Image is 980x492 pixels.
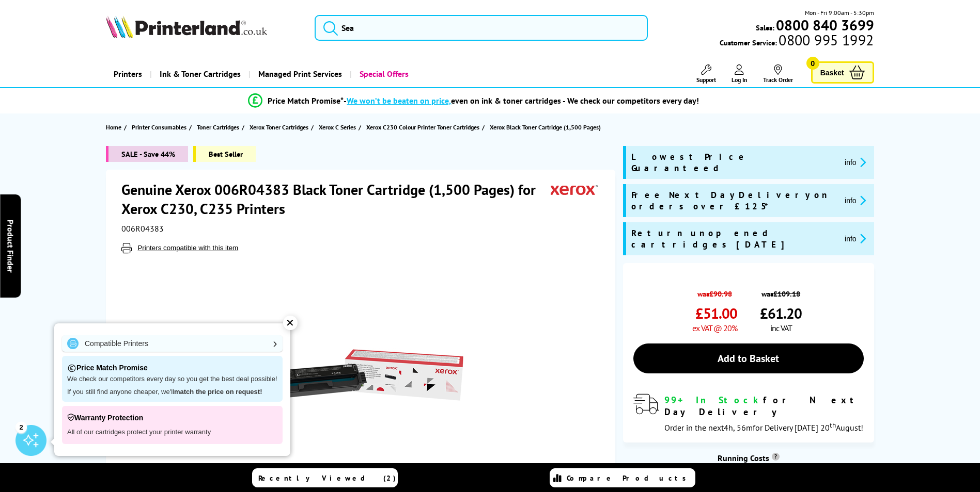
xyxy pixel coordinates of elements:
span: Recently Viewed (2) [258,473,396,483]
li: modal_Promise [82,92,866,110]
div: 2 [15,421,27,433]
span: Mon - Fri 9:00am - 5:30pm [805,8,874,18]
strike: £90.98 [709,289,732,299]
span: ex VAT @ 20% [692,323,737,333]
a: Managed Print Services [248,61,350,87]
p: Price Match Promise [67,361,277,375]
p: Warranty Protection [67,411,277,425]
a: 0800 840 3699 [774,20,874,30]
span: 99+ In Stock [664,394,763,406]
a: Ink & Toner Cartridges [150,61,248,87]
a: Basket 0 [811,61,874,84]
a: Track Order [763,64,793,84]
span: Return unopened cartridges [DATE] [631,227,836,250]
a: Xerox C Series [319,122,359,133]
b: 0800 840 3699 [776,15,874,35]
span: Best Seller [193,146,256,162]
a: Log In [732,64,748,84]
a: Add to Basket [633,343,864,373]
span: was [692,284,737,299]
a: Printer Consumables [132,122,189,133]
a: Toner Cartridges [197,122,242,133]
a: Xerox C230 Colour Printer Toner Cartridges [366,122,482,133]
div: - even on ink & toner cartridges - We check our competitors every day! [344,95,699,106]
a: Xerox Toner Cartridges [250,122,311,133]
p: All of our cartridges protect your printer warranty [67,425,277,439]
a: Compatible Printers [62,335,283,352]
button: promo-description [842,194,869,206]
span: Log In [732,76,748,84]
span: was [760,284,802,299]
p: We check our competitors every day so you get the best deal possible! [67,375,277,384]
span: £51.00 [695,304,737,323]
span: Xerox C230 Colour Printer Toner Cartridges [366,122,479,133]
p: If you still find anyone cheaper, we'll [67,388,277,397]
button: Printers compatible with this item [134,243,241,252]
sup: th [830,420,836,430]
span: Xerox C Series [319,122,356,133]
input: Sea [315,15,648,41]
span: £61.20 [760,304,802,323]
span: 4h, 56m [724,422,753,433]
span: Customer Service: [720,35,874,47]
span: Order in the next for Delivery [DATE] 20 August! [664,422,863,433]
span: Ink & Toner Cartridges [160,61,241,87]
span: Product Finder [5,220,15,273]
span: Xerox Black Toner Cartridge (1,500 Pages) [490,123,601,131]
a: Printers [106,61,150,87]
a: Special Offers [350,61,416,87]
button: promo-description [842,233,869,244]
div: for Next Day Delivery [664,394,864,418]
strike: £109.18 [773,289,800,299]
span: Lowest Price Guaranteed [631,151,836,174]
img: Xerox 006R04383 Black Toner Cartridge (1,500 Pages) [261,274,463,476]
img: Printerland Logo [106,15,267,38]
a: Recently Viewed (2) [252,468,398,487]
span: Support [696,76,716,84]
a: Compare Products [550,468,695,487]
button: promo-description [842,156,869,168]
h1: Genuine Xerox 006R04383 Black Toner Cartridge (1,500 Pages) for Xerox C230, C235 Printers [121,180,551,218]
div: ✕ [283,316,298,330]
span: 006R04383 [121,223,164,234]
a: Support [696,64,716,84]
span: 0800 995 1992 [777,35,874,45]
span: inc VAT [770,323,792,333]
span: Xerox Toner Cartridges [250,122,308,133]
span: Sales: [756,23,774,32]
span: Price Match Promise* [268,95,344,106]
span: 0 [806,57,819,70]
strong: match the price on request! [174,388,262,396]
span: Basket [820,65,844,79]
span: We won’t be beaten on price, [347,95,451,106]
span: Home [106,122,121,133]
span: Free Next Day Delivery on orders over £125* [631,189,836,212]
img: Xerox [551,180,598,199]
span: Compare Products [567,473,692,483]
div: Running Costs [623,453,874,463]
sup: Cost per page [772,453,780,461]
div: modal_delivery [633,394,864,432]
span: SALE - Save 44% [106,146,188,162]
a: Home [106,122,124,133]
a: Printerland Logo [106,15,302,40]
span: Printer Consumables [132,122,186,133]
span: Toner Cartridges [197,122,239,133]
